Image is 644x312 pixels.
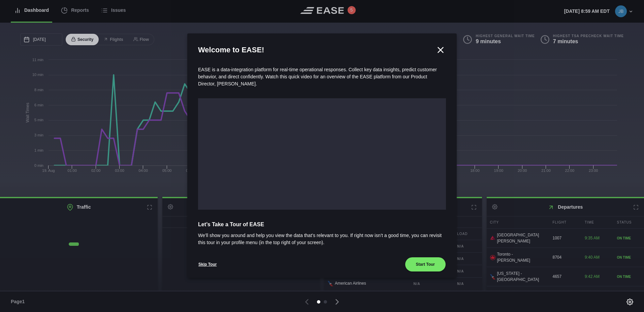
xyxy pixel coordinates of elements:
[198,44,435,55] h2: Welcome to EASE!
[198,67,437,86] span: EASE is a data-integration platform for real-time operational responses. Collect key data insight...
[405,257,446,272] button: Start Tour
[198,232,446,246] span: We’ll show you around and help you view the data that’s relevant to you. If right now isn’t a goo...
[198,257,217,272] button: Skip Tour
[11,298,28,305] span: Page 1
[198,98,446,210] iframe: onboarding
[198,220,446,229] span: Let’s Take a Tour of EASE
